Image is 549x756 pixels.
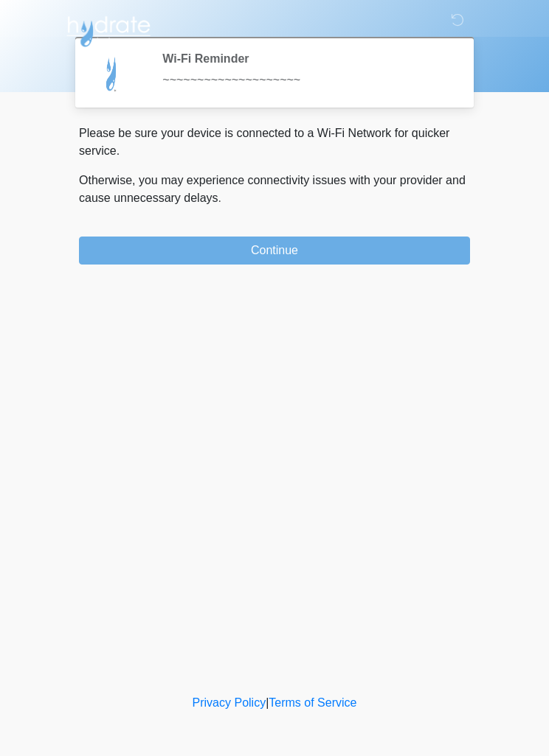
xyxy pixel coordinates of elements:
[90,52,134,96] img: Agent Avatar
[269,696,356,709] a: Terms of Service
[162,71,448,89] div: ~~~~~~~~~~~~~~~~~~~~
[79,172,470,207] p: Otherwise, you may experience connectivity issues with your provider and cause unnecessary delays
[64,11,153,48] img: Hydrate IV Bar - Scottsdale Logo
[266,696,269,709] a: |
[79,237,470,265] button: Continue
[79,125,470,160] p: Please be sure your device is connected to a Wi-Fi Network for quicker service.
[193,696,266,709] a: Privacy Policy
[218,192,221,204] span: .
